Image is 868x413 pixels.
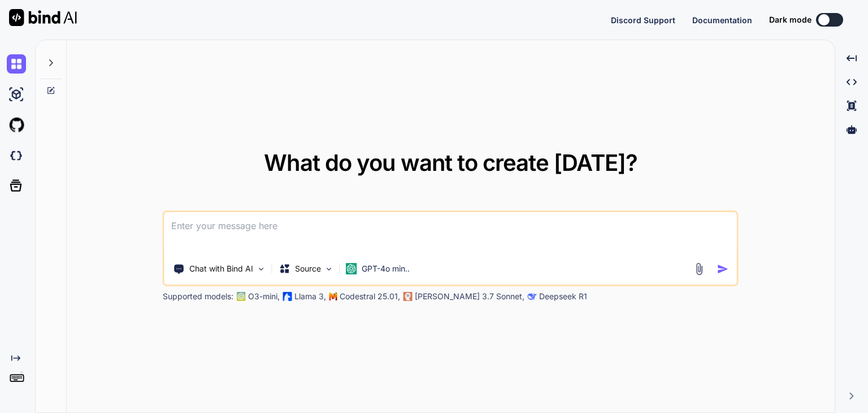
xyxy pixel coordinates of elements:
img: claude [403,292,413,301]
img: Mistral-AI [329,292,337,300]
p: O3-mini, [248,291,280,302]
p: [PERSON_NAME] 3.7 Sonnet, [415,291,524,302]
img: attachment [693,263,706,276]
img: icon [717,263,729,275]
button: Discord Support [611,14,675,26]
p: Chat with Bind AI [189,263,253,274]
p: Source [295,263,321,274]
span: Documentation [692,15,752,25]
img: chat [7,54,26,74]
span: Discord Support [611,15,675,25]
span: Dark mode [769,14,811,25]
img: githubLight [7,115,26,135]
p: Codestral 25.01, [340,291,400,302]
p: GPT-4o min.. [362,263,410,274]
p: Llama 3, [294,291,326,302]
img: Bind AI [9,9,77,26]
p: Supported models: [163,291,233,302]
p: Deepseek R1 [539,291,587,302]
img: GPT-4 [237,292,246,301]
img: Llama2 [283,292,292,301]
img: darkCloudIdeIcon [7,146,26,165]
img: Pick Models [324,264,334,274]
img: GPT-4o mini [346,263,357,274]
span: What do you want to create [DATE]? [264,149,637,177]
img: Pick Tools [257,264,266,274]
img: ai-studio [7,85,26,104]
button: Documentation [692,14,752,26]
img: claude [528,292,537,301]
